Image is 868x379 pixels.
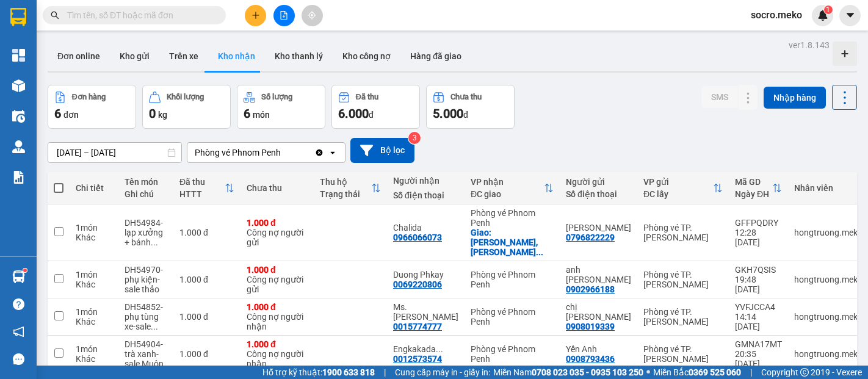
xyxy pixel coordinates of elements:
strong: 1900 633 818 [322,367,375,377]
div: 0908019339 [566,322,615,331]
div: Thu hộ [320,177,371,187]
div: Người nhận [393,176,458,186]
span: Cung cấp máy in - giấy in: [395,366,490,379]
div: Chi tiết [76,183,112,193]
img: icon-new-feature [817,10,828,21]
span: đ [463,110,468,120]
div: 0908793436 [566,354,615,364]
div: Ms. Kim Hak [393,302,458,322]
div: 0069220806 [393,280,442,289]
th: Toggle SortBy [465,172,560,204]
div: 1.000 đ [179,312,234,322]
button: aim [302,5,323,26]
th: Toggle SortBy [637,172,729,204]
div: Khối lượng [167,93,204,101]
div: Tên món [125,177,167,187]
svg: open [328,148,338,157]
button: Nhập hàng [764,87,826,109]
div: 0015774777 [393,322,442,331]
div: Trạng thái [320,189,371,199]
sup: 1 [23,269,27,272]
div: Chưa thu [450,93,482,101]
span: kg [158,110,167,120]
span: message [13,353,24,365]
button: Trên xe [159,42,208,71]
div: Đơn hàng [72,93,106,101]
span: ... [436,344,443,354]
div: Người gửi [566,177,631,187]
div: hongtruong.meko [794,312,863,322]
div: Đã thu [356,93,378,101]
div: Phòng vé TP. [PERSON_NAME] [643,223,723,242]
button: Kho nhận [208,42,265,71]
div: Công nợ người gửi [247,275,308,294]
span: 0 [149,106,156,121]
div: Số điện thoại [566,189,631,199]
span: ... [151,322,158,331]
span: Miền Bắc [653,366,741,379]
div: DH54904-trà xanh-sale Muôn [125,339,167,369]
button: Đơn hàng6đơn [48,85,136,129]
div: 0902966188 [566,284,615,294]
div: Chưa thu [247,183,308,193]
div: Số lượng [261,93,292,101]
th: Toggle SortBy [314,172,387,204]
img: warehouse-icon [12,110,25,123]
div: YVFJCCA4 [735,302,782,312]
div: VP gửi [643,177,713,187]
div: Công nợ người gửi [247,228,308,247]
sup: 3 [408,132,421,144]
div: Ngày ĐH [735,189,772,199]
div: Khác [76,280,112,289]
img: warehouse-icon [12,79,25,92]
div: Phòng vé Phnom Penh [471,208,554,228]
div: 0796822229 [566,233,615,242]
div: Phòng vé TP. [PERSON_NAME] [643,270,723,289]
div: hongtruong.meko [794,228,863,237]
img: logo-vxr [10,8,26,26]
button: Số lượng6món [237,85,325,129]
button: Đơn online [48,42,110,71]
div: Hồ Tấn Phát [566,223,631,233]
div: 20:35 [DATE] [735,349,782,369]
button: Kho gửi [110,42,159,71]
div: Khác [76,354,112,364]
button: Kho công nợ [333,42,400,71]
div: hongtruong.meko [794,349,863,359]
span: ... [536,247,543,257]
div: 1.000 đ [179,275,234,284]
div: GMNA17MT [735,339,782,349]
div: Yến Anh [566,344,631,354]
span: | [750,366,752,379]
img: dashboard-icon [12,49,25,62]
button: Bộ lọc [350,138,414,163]
div: ĐC giao [471,189,544,199]
div: 0012573574 [393,354,442,364]
div: 1 món [76,307,112,317]
div: 19:48 [DATE] [735,275,782,294]
div: Phòng vé Phnom Penh [471,307,554,327]
span: question-circle [13,298,24,310]
div: HTTT [179,189,225,199]
button: Hàng đã giao [400,42,471,71]
div: Phòng vé TP. [PERSON_NAME] [643,344,723,364]
div: VP nhận [471,177,544,187]
div: GKH7QSIS [735,265,782,275]
div: Phòng vé Phnom Penh [195,146,281,159]
span: socro.meko [741,7,812,23]
span: plus [251,11,260,20]
span: ... [151,237,158,247]
div: 1.000 đ [179,228,234,237]
div: 14:14 [DATE] [735,312,782,331]
img: solution-icon [12,171,25,184]
div: Công nợ người nhận [247,349,308,369]
div: 1.000 đ [247,265,308,275]
div: Khác [76,317,112,327]
span: aim [308,11,316,20]
span: 5.000 [433,106,463,121]
button: caret-down [839,5,861,26]
strong: 0369 525 060 [689,367,741,377]
input: Selected Phòng vé Phnom Penh. [282,146,283,159]
input: Tìm tên, số ĐT hoặc mã đơn [67,9,211,22]
span: 1 [826,5,830,14]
